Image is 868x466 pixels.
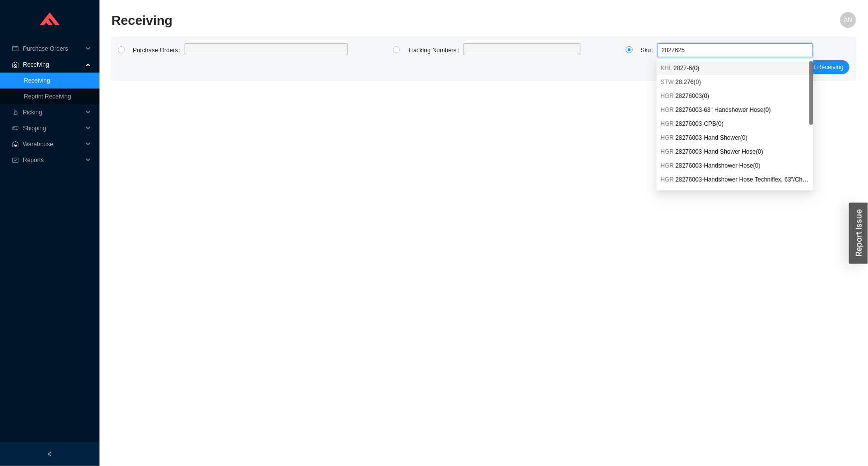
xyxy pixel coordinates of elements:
[661,93,674,99] span: HGR
[661,134,674,141] span: HGR
[47,451,53,457] span: left
[23,41,83,57] span: Purchase Orders
[661,162,674,169] span: HGR
[12,46,19,52] span: credit-card
[12,157,19,163] span: fund
[675,120,724,127] span: 28276003-CPB ( 0 )
[23,104,83,120] span: Picking
[133,43,185,57] label: Purchase Orders
[23,120,83,136] span: Shipping
[23,136,83,152] span: Warehouse
[661,148,674,155] span: HGR
[24,77,50,84] a: Receiving
[111,12,670,29] h2: Receiving
[661,79,674,86] span: STW
[675,106,771,113] span: 28276003-63" Handshower Hose ( 0 )
[23,152,83,168] span: Reports
[661,120,674,127] span: HGR
[844,12,853,28] span: AN
[675,93,709,99] span: 28276003 ( 0 )
[796,60,850,74] button: Load Receiving
[675,148,763,155] span: 28276003-Hand Shower Hose ( 0 )
[23,57,83,73] span: Receiving
[661,176,674,183] span: HGR
[675,79,701,86] span: 28.276 ( 0 )
[675,134,748,141] span: 28276003-Hand Shower ( 0 )
[408,43,463,57] label: Tracking Numbers
[661,106,674,113] span: HGR
[641,43,658,57] label: Sku
[675,176,824,183] span: 28276003-Handshower Hose Techniflex, 63"/Chrome ( 0 )
[674,65,699,72] span: 2827-6 ( 0 )
[675,162,761,169] span: 28276003-Handshower Hose ( 0 )
[802,62,844,72] span: Load Receiving
[24,93,71,100] a: Reprint Receiving
[661,65,672,72] span: KHL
